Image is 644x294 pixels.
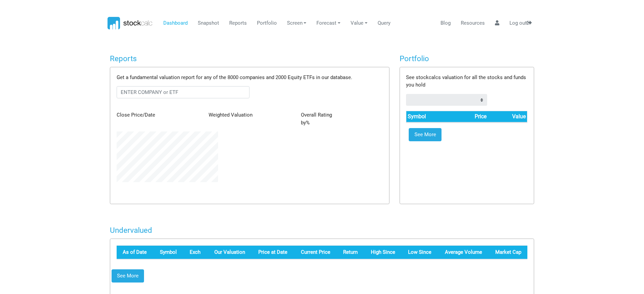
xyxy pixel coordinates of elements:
th: Return since Reference Date [336,246,364,259]
th: High Since [364,246,401,259]
th: Value [487,111,527,122]
a: Blog [438,17,453,30]
a: Snapshot [195,17,221,30]
span: Overall Rating [301,112,332,118]
th: Reference Date [117,246,154,259]
th: Symbol [406,111,449,122]
th: Low Since [401,246,438,259]
a: See More [112,269,144,283]
h4: Reports [110,54,389,63]
a: Screen [284,17,309,30]
a: Dashboard [161,17,190,30]
h4: Undervalued [110,226,534,235]
div: by % [296,111,388,126]
a: Log out [507,17,534,30]
th: Average 30 day Volume [437,246,488,259]
th: Close Price on the Reference Date [251,246,293,259]
a: See More [409,128,442,142]
a: Reports [226,17,249,30]
th: Stock Ticker [154,246,184,259]
th: Stock Exchange [184,246,207,259]
th: Market Cap [488,246,527,259]
p: Get a fundamental valuation report for any of the 8000 companies and 2000 Equity ETFs in our data... [117,74,383,81]
span: Close Price/Date [117,112,155,118]
h4: Portfolio [400,54,534,63]
a: Portfolio [254,17,279,30]
a: Query [375,17,393,30]
span: Weighted Valuation [209,112,253,118]
a: Value [348,17,370,30]
th: Price [449,111,487,122]
p: See stockcalcs valuation for all the stocks and funds you hold [406,74,527,89]
a: Resources [458,17,487,30]
input: ENTER COMPANY or ETF [117,86,250,98]
a: Forecast [314,17,343,30]
th: Weighted Average Fundamental Valuation [207,246,251,259]
th: Last Close Price [293,246,336,259]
